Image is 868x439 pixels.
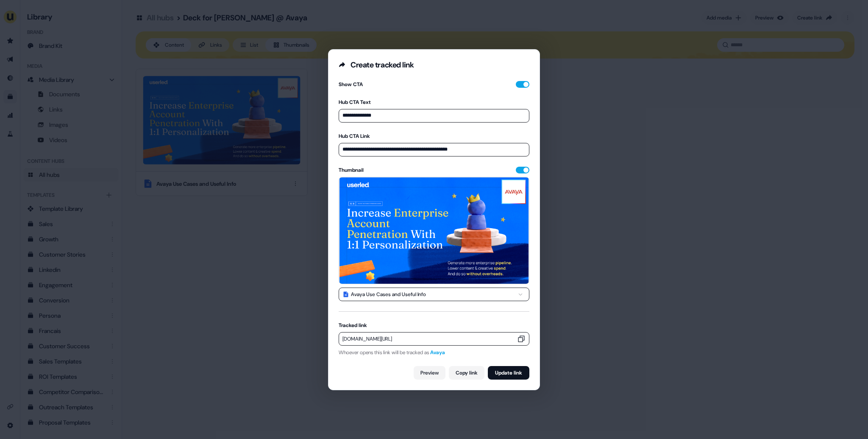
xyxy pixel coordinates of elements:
div: Thumbnail [339,166,364,173]
div: Show CTA [339,80,363,88]
label: Hub CTA Link [339,132,529,139]
a: Preview [414,366,445,380]
label: Hub CTA Text [339,98,529,105]
div: [DOMAIN_NAME][URL] [342,336,515,342]
div: Whoever opens this link will be tracked as [339,349,529,356]
div: Create tracked link [351,59,414,70]
div: Avaya Use Cases and Useful Info [351,290,426,299]
button: Update link [488,366,529,380]
img: Thumbnail [339,177,529,283]
span: Avaya [430,349,445,356]
button: Copy link [449,366,484,380]
label: Tracked link [339,322,529,329]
